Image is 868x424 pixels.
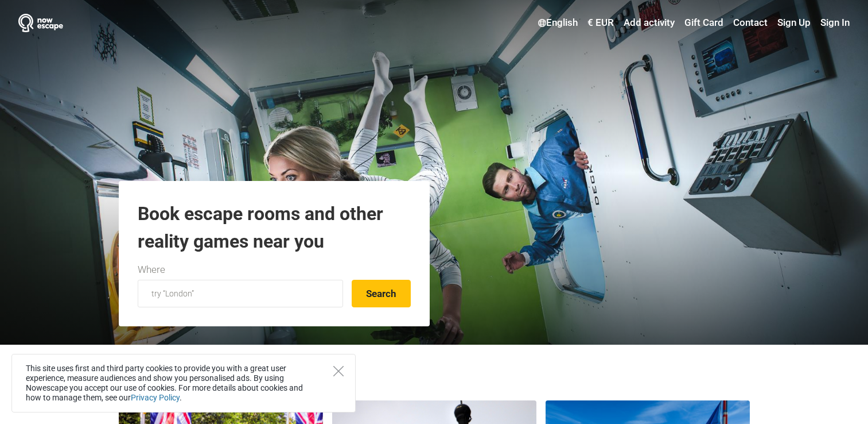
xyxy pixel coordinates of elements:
h1: Book escape rooms and other reality games near you [138,200,411,255]
a: Sign Up [774,13,813,33]
div: This site uses first and third party cookies to provide you with a great user experience, measure... [11,354,356,413]
img: English [538,19,546,27]
h3: Browse by country [119,362,750,392]
a: Privacy Policy [131,393,180,402]
label: Where [138,263,165,277]
button: Close [333,366,344,376]
a: € EUR [585,13,617,33]
button: Search [352,280,411,307]
a: Gift Card [682,13,726,33]
a: Add activity [621,13,678,33]
input: try “London” [138,280,343,307]
a: Contact [730,13,770,33]
a: English [535,13,581,33]
img: Nowescape logo [18,14,63,32]
a: Sign In [818,13,850,33]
